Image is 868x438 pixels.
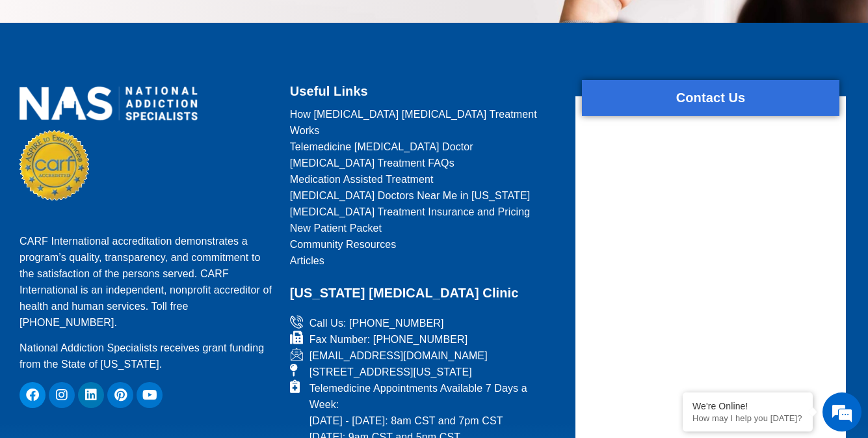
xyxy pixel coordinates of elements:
span: Community Resources [290,236,397,253]
span: [MEDICAL_DATA] Treatment FAQs [290,155,454,171]
span: Articles [290,253,324,269]
span: Telemedicine [MEDICAL_DATA] Doctor [290,139,473,155]
span: [EMAIL_ADDRESS][DOMAIN_NAME] [306,348,488,364]
p: How may I help you today? [692,413,803,423]
span: Call Us: [PHONE_NUMBER] [306,315,444,331]
span: [MEDICAL_DATA] Doctors Near Me in [US_STATE] [290,187,531,204]
div: Minimize live chat window [213,7,244,38]
div: We're Online! [692,401,803,411]
a: [MEDICAL_DATA] Treatment FAQs [290,155,560,171]
img: national addiction specialists online suboxone doctors clinic for opioid addiction treatment [20,87,198,120]
p: National Addiction Specialists receives grant funding from the State of [US_STATE]. [20,340,274,372]
textarea: Type your message and hit 'Enter' [7,296,248,342]
span: New Patient Packet [290,220,382,236]
span: [STREET_ADDRESS][US_STATE] [306,364,472,380]
a: Telemedicine [MEDICAL_DATA] Doctor [290,139,560,155]
h2: [US_STATE] [MEDICAL_DATA] Clinic [290,282,560,305]
a: Fax Number: [PHONE_NUMBER] [290,331,560,348]
h2: Contact Us [582,87,839,109]
p: CARF International accreditation demonstrates a program’s quality, transparency, and commitment t... [20,233,274,331]
div: Navigation go back [14,67,34,87]
h2: Useful Links [290,80,560,103]
img: CARF Seal [20,130,89,200]
span: [MEDICAL_DATA] Treatment Insurance and Pricing [290,204,531,220]
a: Call Us: [PHONE_NUMBER] [290,315,560,331]
div: Chat with us now [87,68,238,85]
a: Community Resources [290,236,560,253]
span: We're online! [75,134,179,266]
a: Medication Assisted Treatment [290,171,560,187]
a: How [MEDICAL_DATA] [MEDICAL_DATA] Treatment Works [290,106,560,139]
span: Fax Number: [PHONE_NUMBER] [306,331,468,348]
a: New Patient Packet [290,220,560,236]
a: [MEDICAL_DATA] Doctors Near Me in [US_STATE] [290,187,560,204]
a: [MEDICAL_DATA] Treatment Insurance and Pricing [290,204,560,220]
span: Medication Assisted Treatment [290,171,434,187]
a: Articles [290,253,560,269]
